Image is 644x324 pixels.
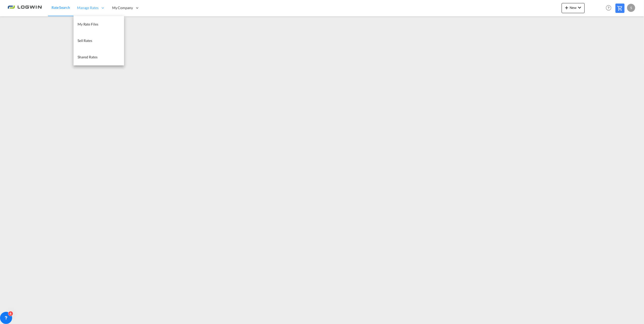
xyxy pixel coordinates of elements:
[112,5,133,10] span: My Company
[52,5,70,10] span: Rate Search
[604,4,613,12] span: Help
[577,5,583,11] md-icon: icon-chevron-down
[78,38,92,43] span: Sell Rates
[74,16,124,33] a: My Rate Files
[8,2,42,14] img: 2761ae10d95411efa20a1f5e0282d2d7.png
[564,5,570,11] md-icon: icon-plus 400-fg
[627,4,635,12] div: S
[564,6,583,10] span: New
[74,49,124,65] a: Shared Rates
[78,55,98,59] span: Shared Rates
[77,5,99,10] span: Manage Rates
[604,4,615,13] div: Help
[562,3,585,13] button: icon-plus 400-fgNewicon-chevron-down
[74,33,124,49] a: Sell Rates
[78,22,98,26] span: My Rate Files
